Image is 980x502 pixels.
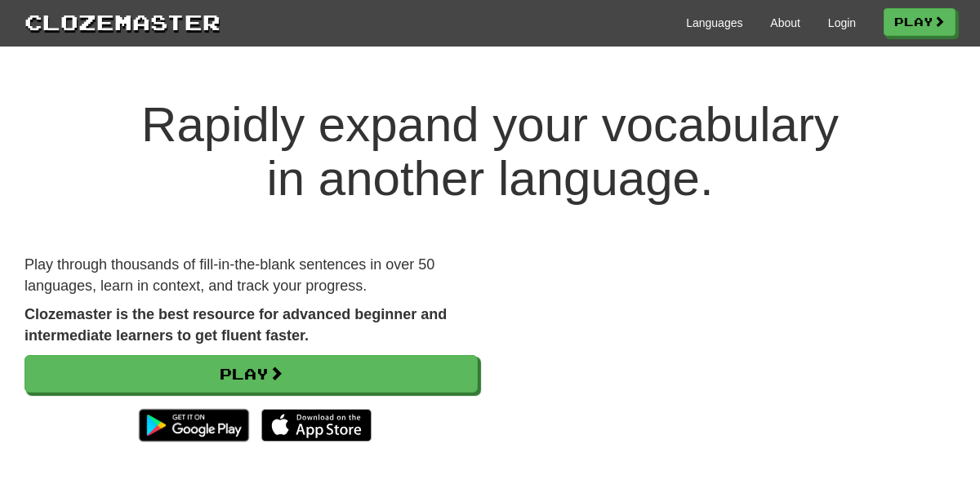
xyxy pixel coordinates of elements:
strong: Clozemaster is the best resource for advanced beginner and intermediate learners to get fluent fa... [24,306,447,344]
a: Clozemaster [24,7,220,37]
a: Languages [686,15,742,31]
a: About [770,15,800,31]
p: Play through thousands of fill-in-the-blank sentences in over 50 languages, learn in context, and... [24,255,478,296]
img: Download_on_the_App_Store_Badge_US-UK_135x40-25178aeef6eb6b83b96f5f2d004eda3bffbb37122de64afbaef7... [261,409,372,442]
a: Play [24,355,478,393]
a: Play [884,8,955,36]
a: Login [828,15,856,31]
img: Get it on Google Play [131,401,257,450]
